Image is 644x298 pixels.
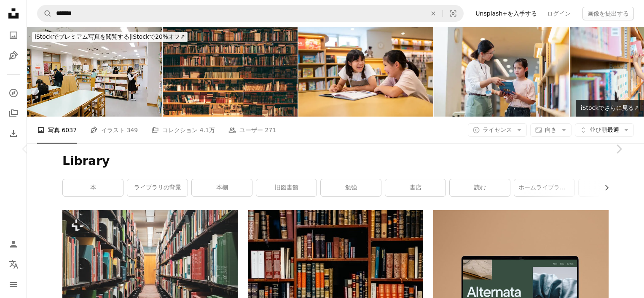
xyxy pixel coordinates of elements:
button: 並び順最適 [575,123,634,137]
a: ログイン [542,7,576,20]
span: 向き [545,126,557,133]
span: 並び順 [590,126,607,133]
button: ライセンス [468,123,527,137]
a: 書店 [385,179,445,196]
button: メニュー [5,276,22,293]
a: 棚に積まれた本の詰め合わせ [248,264,423,272]
button: 画像を提出する [582,7,634,20]
img: 図書館で一緒にリラックスする友達 [298,27,433,117]
button: 全てクリア [424,5,443,21]
a: 写真 [5,27,22,44]
button: 言語 [5,256,22,273]
form: サイト内でビジュアルを探す [37,5,464,22]
a: 本 [63,179,123,196]
a: Unsplash+を入手する [470,7,542,20]
a: 本棚 [192,179,252,196]
a: 探す [5,85,22,101]
a: 大学 [579,179,639,196]
span: iStockでさらに見る ↗ [581,104,639,111]
a: 次へ [593,109,644,189]
button: 向き [530,123,572,137]
button: ビジュアル検索 [443,5,463,21]
a: iStockでプレミアム写真を閲覧する|iStockで20%オフ↗ [27,27,193,47]
a: イラスト 349 [90,117,138,144]
a: コレクション [5,105,22,122]
a: iStockでさらに見る↗ [576,100,644,117]
a: 図書館の本の長い列 [62,264,238,272]
span: 最適 [590,126,619,134]
div: iStockで20%オフ ↗ [32,32,188,42]
button: Unsplashで検索する [38,5,52,21]
span: iStockでプレミアム写真を閲覧する | [35,33,131,40]
a: ライブラリの背景 [127,179,188,196]
img: 知識 [163,27,298,117]
img: 若い女の子が本を探すのを手伝う司書 [434,27,569,117]
img: 日本の高校、ライブラリー。 選択すると、若い学生のご予約 [27,27,162,117]
span: 349 [127,125,138,135]
a: イラスト [5,47,22,64]
a: ホームライブラリー [514,179,574,196]
a: 旧図書館 [256,179,317,196]
h1: Library [62,154,609,169]
a: ユーザー 271 [228,117,276,144]
a: コレクション 4.1万 [151,117,215,144]
a: 勉強 [321,179,381,196]
a: ログイン / 登録する [5,236,22,253]
span: ライセンス [483,126,512,133]
span: 271 [265,125,276,135]
span: 4.1万 [200,125,215,135]
a: 読む [450,179,510,196]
